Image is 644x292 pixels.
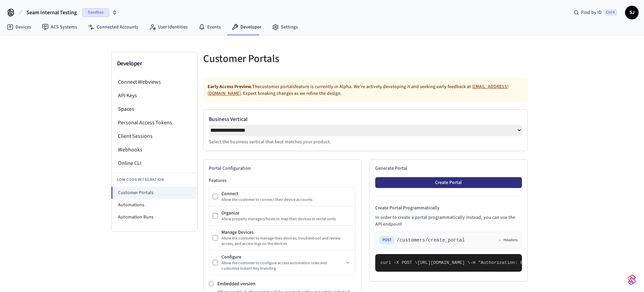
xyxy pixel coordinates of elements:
[221,210,352,216] div: Organize
[375,165,522,172] h2: Generate Portal
[604,9,617,16] span: Ctrl K
[144,21,193,33] a: User Identities
[112,143,197,157] li: Webhooks
[221,254,344,260] div: Configure
[380,236,394,244] span: POST
[397,237,465,244] span: /customers/create_portal
[26,8,77,17] span: Seam Internal Testing
[217,280,256,287] label: Embedded version
[221,229,352,236] div: Manage Devices
[112,89,197,102] li: API Keys
[221,190,352,197] div: Connect
[208,83,508,97] a: [EMAIL_ADDRESS][DOMAIN_NAME]
[82,8,109,17] span: Sandbox
[221,216,352,222] div: Allow property managers/hosts to map their devices to rental units
[209,165,356,172] h2: Portal Configuration
[221,197,352,203] div: Allow the customer to connect their device accounts
[470,260,597,265] span: -H "Authorization: Bearer seam_api_key_123456" \
[112,102,197,116] li: Spaces
[626,6,638,19] span: SJ
[625,6,639,19] button: SJ
[375,214,522,228] p: In order to create a portal programmatically instead, you can use the API endpoint
[112,75,197,89] li: Connect Webviews
[112,199,197,211] li: Automations
[112,129,197,143] li: Client Sessions
[209,177,356,184] h3: Features
[112,211,197,223] li: Automation Runs
[221,260,344,271] div: Allow the customer to configure access automation rules and customize Instant Key branding
[628,274,636,285] img: SeamLogoGradient.69752ec5.svg
[112,173,197,187] li: Low Code Integration
[375,177,522,188] button: Create Portal
[117,59,192,68] h3: Developer
[418,260,470,265] span: [URL][DOMAIN_NAME] \
[221,236,352,247] div: Allow the customer to manage their devices, troubleshoot and review access, and access logs on th...
[208,83,252,90] strong: Early Access Preview.
[37,21,82,33] a: ACS Systems
[498,237,518,243] button: Headers
[82,21,144,33] a: Connected Accounts
[226,21,267,33] a: Developer
[203,52,361,66] h5: Customer Portals
[381,260,418,265] span: curl -X POST \
[209,115,522,123] label: Business Vertical
[209,139,522,145] p: Select the business vertical that best matches your product.
[112,116,197,129] li: Personal Access Tokens
[203,79,528,101] div: The customer portals feature is currently in Alpha. We're actively developing it and seeking earl...
[375,205,522,211] h4: Create Portal Programmatically
[1,21,37,33] a: Devices
[193,21,226,33] a: Events
[267,21,303,33] a: Settings
[112,157,197,170] li: Online CLI
[581,9,602,16] span: Find by ID
[568,6,622,19] div: Find by IDCtrl K
[111,187,197,199] li: Customer Portals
